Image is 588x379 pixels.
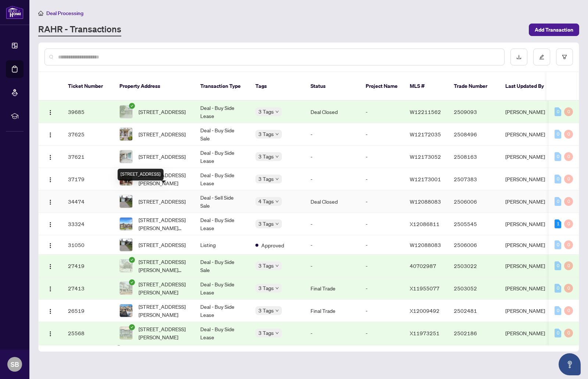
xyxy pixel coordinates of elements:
[62,190,114,213] td: 34474
[47,222,53,228] img: Logo
[564,219,573,228] div: 0
[305,277,360,300] td: Final Trade
[258,219,274,228] span: 3 Tags
[360,72,404,101] th: Project Name
[360,255,404,277] td: -
[194,322,250,344] td: Deal - Buy Side Lease
[258,261,274,270] span: 3 Tags
[556,49,573,65] button: filter
[360,123,404,146] td: -
[250,72,305,101] th: Tags
[360,322,404,344] td: -
[11,359,19,369] span: SB
[510,49,527,65] button: download
[120,218,132,230] img: thumbnail-img
[410,307,440,314] span: X12009492
[448,168,499,190] td: 2507383
[305,101,360,123] td: Deal Closed
[555,152,561,161] div: 0
[555,240,561,249] div: 0
[448,322,499,344] td: 2502186
[120,327,132,339] img: thumbnail-img
[258,329,274,337] span: 3 Tags
[564,261,573,270] div: 0
[194,168,250,190] td: Deal - Buy Side Lease
[564,306,573,315] div: 0
[564,329,573,337] div: 0
[44,218,56,230] button: Logo
[139,325,189,341] span: [STREET_ADDRESS][PERSON_NAME]
[564,197,573,206] div: 0
[448,190,499,213] td: 2506006
[62,213,114,235] td: 33324
[62,146,114,168] td: 37621
[499,123,555,146] td: [PERSON_NAME]
[499,322,555,344] td: [PERSON_NAME]
[139,241,186,249] span: [STREET_ADDRESS]
[275,286,279,290] span: down
[44,305,56,317] button: Logo
[194,213,250,235] td: Deal - Buy Side Lease
[305,146,360,168] td: -
[448,213,499,235] td: 2505545
[47,331,53,337] img: Logo
[47,154,53,160] img: Logo
[410,108,441,115] span: W12211562
[139,280,189,296] span: [STREET_ADDRESS][PERSON_NAME]
[410,262,436,269] span: 40702987
[194,277,250,300] td: Deal - Buy Side Lease
[139,258,189,274] span: [STREET_ADDRESS][PERSON_NAME][PERSON_NAME]
[258,284,274,292] span: 3 Tags
[62,235,114,255] td: 31050
[47,243,53,249] img: Logo
[139,130,186,138] span: [STREET_ADDRESS]
[275,132,279,136] span: down
[139,216,189,232] span: [STREET_ADDRESS][PERSON_NAME][PERSON_NAME]
[499,168,555,190] td: [PERSON_NAME]
[555,107,561,116] div: 0
[194,146,250,168] td: Deal - Buy Side Lease
[305,168,360,190] td: -
[129,257,135,263] span: check-circle
[47,199,53,205] img: Logo
[499,72,555,101] th: Last Updated By
[410,153,441,160] span: W12173052
[360,213,404,235] td: -
[555,329,561,337] div: 0
[516,54,521,60] span: download
[261,241,284,249] span: Approved
[499,235,555,255] td: [PERSON_NAME]
[118,169,164,180] div: [STREET_ADDRESS]
[410,285,440,292] span: X11955077
[564,240,573,249] div: 0
[410,221,440,227] span: X12086811
[555,130,561,139] div: 0
[129,103,135,109] span: check-circle
[448,235,499,255] td: 2506006
[258,130,274,138] span: 3 Tags
[499,277,555,300] td: [PERSON_NAME]
[448,123,499,146] td: 2508496
[555,261,561,270] div: 0
[47,110,53,115] img: Logo
[535,24,573,36] span: Add Transaction
[44,327,56,339] button: Logo
[499,190,555,213] td: [PERSON_NAME]
[275,155,279,158] span: down
[559,353,581,375] button: Open asap
[44,260,56,272] button: Logo
[194,72,250,101] th: Transaction Type
[139,171,189,187] span: [STREET_ADDRESS][PERSON_NAME]
[564,175,573,183] div: 0
[62,255,114,277] td: 27419
[44,106,56,118] button: Logo
[120,128,132,140] img: thumbnail-img
[44,128,56,140] button: Logo
[275,222,279,226] span: down
[194,255,250,277] td: Deal - Buy Side Sale
[410,131,441,137] span: W12172035
[114,72,194,101] th: Property Address
[448,146,499,168] td: 2508163
[562,54,567,60] span: filter
[360,277,404,300] td: -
